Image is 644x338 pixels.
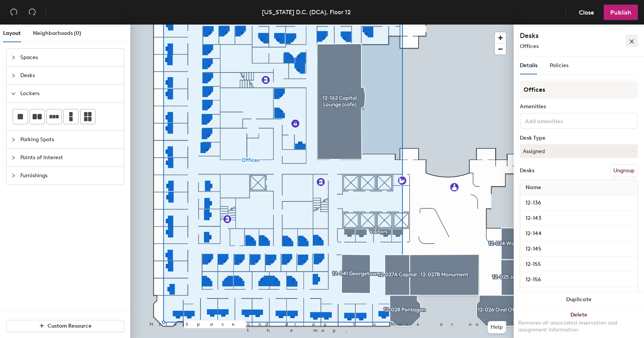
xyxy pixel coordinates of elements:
[522,290,636,300] input: Unnamed desk
[6,5,21,20] button: Undo (⌘ + Z)
[522,213,636,224] input: Unnamed desk
[33,30,81,36] span: Neighborhoods (0)
[20,49,119,66] span: Spaces
[20,149,119,167] span: Points of Interest
[20,67,119,84] span: Desks
[262,7,351,17] div: [US_STATE] D.C. (DCA), Floor 12
[520,62,537,69] span: Details
[48,323,92,329] span: Custom Resource
[520,31,604,41] h4: Desks
[524,116,593,125] input: Add amenities
[520,144,638,158] button: Assigned
[522,244,636,254] input: Unnamed desk
[518,320,639,333] div: Removes all associated reservation and assignment information
[11,55,16,60] span: collapsed
[522,228,636,239] input: Unnamed desk
[11,91,16,96] span: expanded
[522,181,545,195] span: Name
[520,104,638,110] div: Amenities
[20,85,119,102] span: Lockers
[572,5,601,20] button: Close
[11,173,16,178] span: collapsed
[579,9,594,16] span: Close
[20,167,119,185] span: Furnishings
[522,259,636,270] input: Unnamed desk
[520,135,638,141] div: Desk Type
[488,321,506,333] button: Help
[11,155,16,160] span: collapsed
[629,39,634,44] span: close
[11,137,16,142] span: collapsed
[520,168,534,174] div: Desks
[522,274,636,285] input: Unnamed desk
[11,73,16,78] span: collapsed
[522,198,636,208] input: Unnamed desk
[610,9,631,16] span: Publish
[520,43,539,49] span: Offices
[610,164,638,177] button: Ungroup
[20,131,119,148] span: Parking Spots
[25,5,40,20] button: Redo (⌘ + ⇧ + Z)
[6,320,124,332] button: Custom Resource
[514,292,644,307] button: Duplicate
[10,8,18,16] span: undo
[3,30,21,36] span: Layout
[604,5,638,20] button: Publish
[550,62,568,69] span: Policies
